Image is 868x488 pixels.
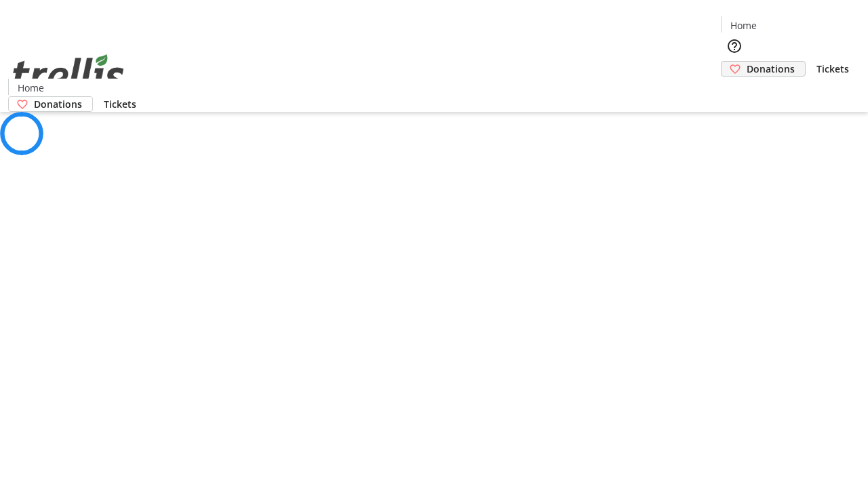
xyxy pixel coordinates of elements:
[18,81,44,95] span: Home
[8,39,129,107] img: Orient E2E Organization WkPF0xhkgB's Logo
[721,33,748,60] button: Help
[8,96,93,112] a: Donations
[104,97,136,111] span: Tickets
[9,81,52,95] a: Home
[730,18,757,33] span: Home
[806,62,860,76] a: Tickets
[93,97,147,111] a: Tickets
[816,62,849,76] span: Tickets
[747,62,795,76] span: Donations
[722,18,765,33] a: Home
[34,97,82,111] span: Donations
[721,61,806,77] a: Donations
[721,77,748,104] button: Cart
